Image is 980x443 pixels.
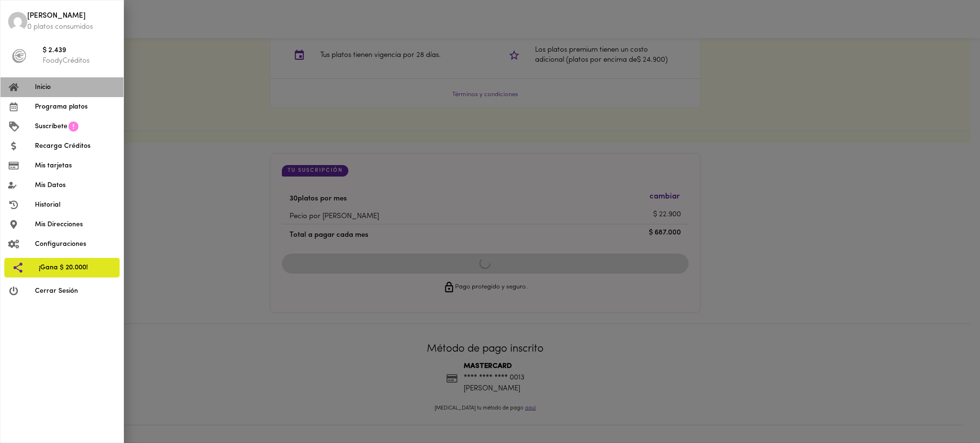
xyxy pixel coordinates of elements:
[35,220,116,230] span: Mis Direcciones
[35,141,116,151] span: Recarga Créditos
[35,161,116,171] span: Mis tarjetas
[35,102,116,112] span: Programa platos
[35,286,116,296] span: Cerrar Sesión
[35,82,116,92] span: Inicio
[27,11,116,22] span: [PERSON_NAME]
[43,56,116,66] p: FoodyCréditos
[12,49,26,63] img: foody-creditos-black.png
[35,239,116,249] span: Configuraciones
[39,263,112,273] span: ¡Gana $ 20.000!
[35,180,116,190] span: Mis Datos
[35,200,116,210] span: Historial
[43,45,116,56] span: $ 2.439
[924,388,970,433] iframe: Messagebird Livechat Widget
[35,122,67,132] span: Suscríbete
[27,22,116,32] p: 0 platos consumidos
